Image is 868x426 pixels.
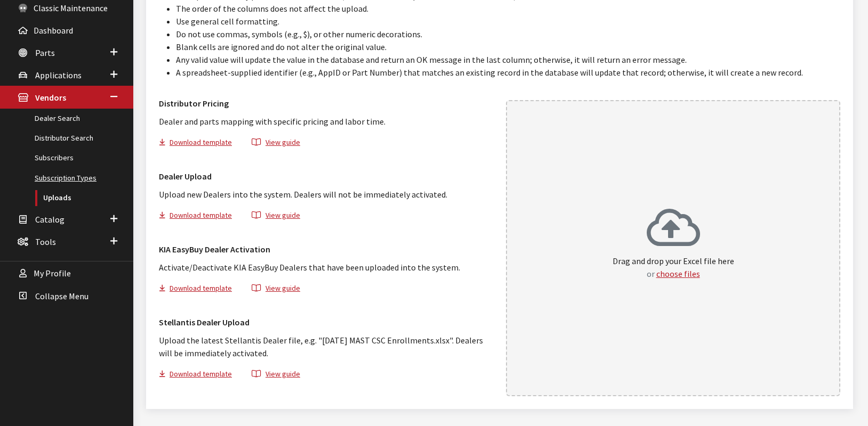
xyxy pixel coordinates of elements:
span: Tools [35,236,56,247]
span: Classic Maintenance [34,3,108,13]
h3: Distributor Pricing [159,97,493,110]
span: Collapse Menu [35,291,89,301]
li: The order of the columns does not affect the upload. [176,2,840,15]
span: Catalog [35,214,65,225]
p: Drag and drop your Excel file here [613,255,734,280]
p: Activate/Deactivate KIA EasyBuy Dealers that have been uploaded into the system. [159,261,493,274]
span: Vendors [35,93,66,103]
button: View guide [243,282,309,298]
p: Dealer and parts mapping with specific pricing and labor time. [159,115,493,128]
li: Do not use commas, symbols (e.g., $), or other numeric decorations. [176,28,840,40]
li: Blank cells are ignored and do not alter the original value. [176,40,840,53]
button: Download template [159,282,241,298]
span: Applications [35,70,82,80]
h3: Stellantis Dealer Upload [159,316,493,329]
button: Download template [159,209,241,225]
li: A spreadsheet-supplied identifier (e.g., AppID or Part Number) that matches an existing record in... [176,66,840,79]
span: or [647,268,655,279]
li: Any valid value will update the value in the database and return an OK message in the last column... [176,53,840,66]
button: Download template [159,368,241,383]
h3: KIA EasyBuy Dealer Activation [159,243,493,256]
button: View guide [243,136,309,152]
button: View guide [243,209,309,225]
button: choose files [656,267,700,280]
span: Parts [35,47,55,58]
span: Dashboard [34,25,73,36]
li: Use general cell formatting. [176,15,840,28]
button: View guide [243,368,309,383]
p: Upload new Dealers into the system. Dealers will not be immediately activated. [159,188,493,201]
button: Download template [159,136,241,152]
h3: Dealer Upload [159,170,493,183]
span: My Profile [34,268,71,279]
p: Upload the latest Stellantis Dealer file, e.g. "[DATE] MAST CSC Enrollments.xlsx". Dealers will b... [159,334,493,359]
